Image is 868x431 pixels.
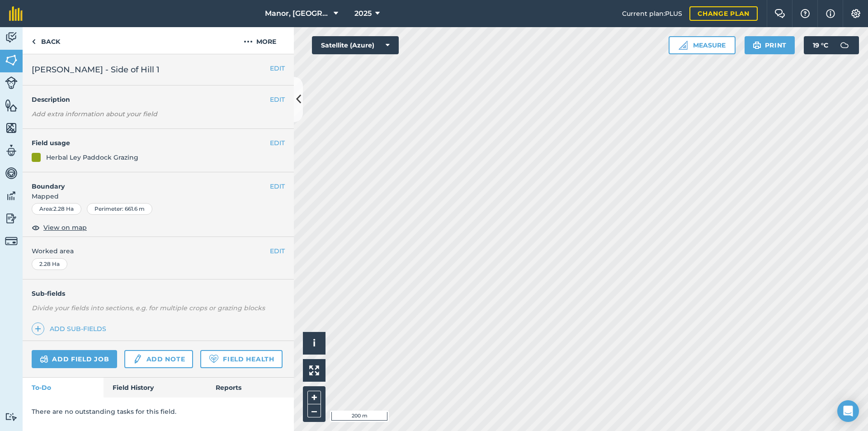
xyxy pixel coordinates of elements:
button: 19 °C [804,36,859,54]
a: Reports [207,378,294,398]
a: Field Health [200,350,282,368]
button: EDIT [270,246,285,256]
img: svg+xml;base64,PHN2ZyB4bWxucz0iaHR0cDovL3d3dy53My5vcmcvMjAwMC9zdmciIHdpZHRoPSI1NiIgaGVpZ2h0PSI2MC... [5,53,18,67]
h4: Field usage [32,138,270,148]
img: svg+xml;base64,PHN2ZyB4bWxucz0iaHR0cDovL3d3dy53My5vcmcvMjAwMC9zdmciIHdpZHRoPSI5IiBoZWlnaHQ9IjI0Ii... [32,36,36,47]
img: svg+xml;base64,PD94bWwgdmVyc2lvbj0iMS4wIiBlbmNvZGluZz0idXRmLTgiPz4KPCEtLSBHZW5lcmF0b3I6IEFkb2JlIE... [5,235,18,247]
em: Add extra information about your field [32,110,157,118]
button: Print [745,36,795,54]
img: Two speech bubbles overlapping with the left bubble in the forefront [774,9,785,18]
button: View on map [32,222,87,233]
img: svg+xml;base64,PD94bWwgdmVyc2lvbj0iMS4wIiBlbmNvZGluZz0idXRmLTgiPz4KPCEtLSBHZW5lcmF0b3I6IEFkb2JlIE... [5,212,18,225]
img: svg+xml;base64,PHN2ZyB4bWxucz0iaHR0cDovL3d3dy53My5vcmcvMjAwMC9zdmciIHdpZHRoPSI1NiIgaGVpZ2h0PSI2MC... [5,99,18,112]
span: Worked area [32,246,285,256]
img: Ruler icon [679,41,688,50]
img: svg+xml;base64,PHN2ZyB4bWxucz0iaHR0cDovL3d3dy53My5vcmcvMjAwMC9zdmciIHdpZHRoPSIxOSIgaGVpZ2h0PSIyNC... [753,40,761,51]
button: Satellite (Azure) [312,36,399,54]
img: svg+xml;base64,PHN2ZyB4bWxucz0iaHR0cDovL3d3dy53My5vcmcvMjAwMC9zdmciIHdpZHRoPSIxNyIgaGVpZ2h0PSIxNy... [826,8,835,19]
a: To-Do [23,378,104,398]
button: + [307,391,321,404]
img: A cog icon [850,9,861,18]
img: svg+xml;base64,PD94bWwgdmVyc2lvbj0iMS4wIiBlbmNvZGluZz0idXRmLTgiPz4KPCEtLSBHZW5lcmF0b3I6IEFkb2JlIE... [5,189,18,203]
button: – [307,404,321,417]
a: Add note [124,350,193,368]
div: Open Intercom Messenger [837,400,859,422]
a: Back [23,27,69,54]
div: 2.28 Ha [32,258,67,270]
em: Divide your fields into sections, e.g. for multiple crops or grazing blocks [32,304,265,312]
a: Add field job [32,350,117,368]
div: Perimeter : 661.6 m [87,203,152,215]
div: Herbal Ley Paddock Grazing [46,152,138,162]
img: svg+xml;base64,PD94bWwgdmVyc2lvbj0iMS4wIiBlbmNvZGluZz0idXRmLTgiPz4KPCEtLSBHZW5lcmF0b3I6IEFkb2JlIE... [5,144,18,157]
span: i [313,337,316,349]
img: svg+xml;base64,PD94bWwgdmVyc2lvbj0iMS4wIiBlbmNvZGluZz0idXRmLTgiPz4KPCEtLSBHZW5lcmF0b3I6IEFkb2JlIE... [5,166,18,180]
div: Area : 2.28 Ha [32,203,81,215]
a: Field History [104,378,206,398]
img: Four arrows, one pointing top left, one top right, one bottom right and the last bottom left [309,365,319,375]
button: EDIT [270,63,285,73]
img: svg+xml;base64,PHN2ZyB4bWxucz0iaHR0cDovL3d3dy53My5vcmcvMjAwMC9zdmciIHdpZHRoPSIyMCIgaGVpZ2h0PSIyNC... [244,36,253,47]
span: [PERSON_NAME] - Side of Hill 1 [32,63,160,76]
img: A question mark icon [800,9,811,18]
span: 2025 [354,8,372,19]
img: svg+xml;base64,PHN2ZyB4bWxucz0iaHR0cDovL3d3dy53My5vcmcvMjAwMC9zdmciIHdpZHRoPSI1NiIgaGVpZ2h0PSI2MC... [5,121,18,135]
a: Change plan [689,6,758,21]
span: Manor, [GEOGRAPHIC_DATA], [GEOGRAPHIC_DATA] [265,8,330,19]
button: EDIT [270,138,285,148]
button: EDIT [270,95,285,104]
button: i [303,332,325,355]
img: svg+xml;base64,PD94bWwgdmVyc2lvbj0iMS4wIiBlbmNvZGluZz0idXRmLTgiPz4KPCEtLSBHZW5lcmF0b3I6IEFkb2JlIE... [5,412,18,421]
h4: Boundary [23,172,270,191]
img: svg+xml;base64,PD94bWwgdmVyc2lvbj0iMS4wIiBlbmNvZGluZz0idXRmLTgiPz4KPCEtLSBHZW5lcmF0b3I6IEFkb2JlIE... [5,76,18,89]
h4: Description [32,95,285,104]
img: svg+xml;base64,PHN2ZyB4bWxucz0iaHR0cDovL3d3dy53My5vcmcvMjAwMC9zdmciIHdpZHRoPSIxNCIgaGVpZ2h0PSIyNC... [35,323,41,334]
span: View on map [43,223,87,232]
img: fieldmargin Logo [9,6,23,21]
button: EDIT [270,181,285,191]
img: svg+xml;base64,PHN2ZyB4bWxucz0iaHR0cDovL3d3dy53My5vcmcvMjAwMC9zdmciIHdpZHRoPSIxOCIgaGVpZ2h0PSIyNC... [32,222,40,233]
p: There are no outstanding tasks for this field. [32,407,285,417]
img: svg+xml;base64,PD94bWwgdmVyc2lvbj0iMS4wIiBlbmNvZGluZz0idXRmLTgiPz4KPCEtLSBHZW5lcmF0b3I6IEFkb2JlIE... [835,36,854,54]
span: 19 ° C [813,36,828,54]
span: Mapped [23,191,294,201]
img: svg+xml;base64,PD94bWwgdmVyc2lvbj0iMS4wIiBlbmNvZGluZz0idXRmLTgiPz4KPCEtLSBHZW5lcmF0b3I6IEFkb2JlIE... [40,354,48,365]
img: svg+xml;base64,PD94bWwgdmVyc2lvbj0iMS4wIiBlbmNvZGluZz0idXRmLTgiPz4KPCEtLSBHZW5lcmF0b3I6IEFkb2JlIE... [5,31,18,44]
button: More [226,27,294,54]
span: Current plan : PLUS [622,9,682,19]
a: Add sub-fields [32,322,110,335]
img: svg+xml;base64,PD94bWwgdmVyc2lvbj0iMS4wIiBlbmNvZGluZz0idXRmLTgiPz4KPCEtLSBHZW5lcmF0b3I6IEFkb2JlIE... [132,354,142,365]
button: Measure [669,36,736,54]
h4: Sub-fields [23,289,294,298]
